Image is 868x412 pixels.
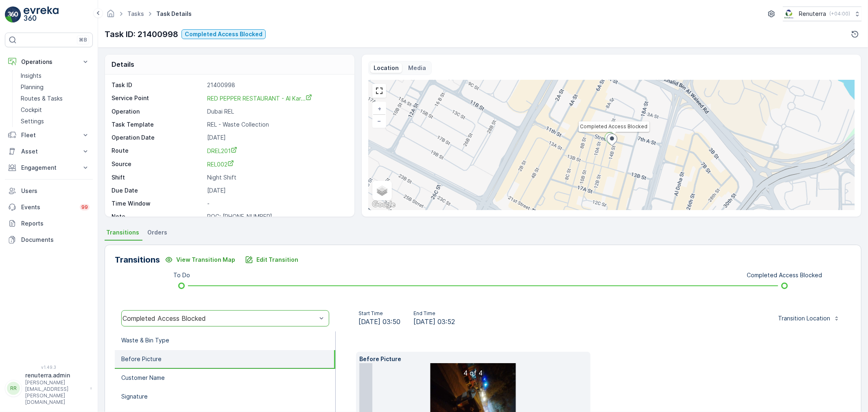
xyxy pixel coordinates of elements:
p: Cockpit [21,106,42,114]
a: Reports [5,215,93,232]
p: Task Template [112,121,204,129]
p: Time Window [112,199,204,208]
p: Waste & Bin Type [121,336,169,344]
p: Signature [121,392,148,401]
p: Completed Access Blocked [747,271,822,279]
p: To Do [173,271,190,279]
p: 21400998 [207,81,346,89]
p: Customer Name [121,374,165,382]
p: Note [112,213,204,221]
span: [DATE] 03:50 [359,317,400,327]
p: Asset [21,147,77,156]
p: Night Shift [207,173,346,182]
a: Zoom Out [373,115,385,127]
p: Engagement [21,164,77,172]
button: View Transition Map [160,253,240,266]
a: Zoom In [373,103,385,115]
p: Events [21,203,75,211]
img: Google [370,199,397,210]
a: Users [5,183,93,199]
p: Transitions [115,254,160,266]
p: Operations [21,58,77,66]
p: POC: [PHONE_NUMBER] [207,213,346,221]
p: ( +04:00 ) [829,11,850,17]
p: Completed Access Blocked [185,30,262,38]
p: Before Picture [359,355,587,363]
p: [DATE] [207,186,346,195]
p: [DATE] [207,134,346,142]
span: DREL201 [207,147,237,154]
p: Reports [21,219,90,228]
p: Route [112,147,204,155]
p: Task ID: 21400998 [105,28,178,40]
span: RED PEPPER RESTAURANT - Al Kar... [207,95,312,102]
p: Due Date [112,186,204,195]
p: Insights [21,72,42,80]
a: Documents [5,232,93,248]
p: Media [409,64,426,72]
p: Operation [112,107,204,116]
p: Fleet [21,131,77,139]
a: Events99 [5,199,93,215]
div: RR [7,382,20,395]
span: Orders [147,228,167,237]
a: Planning [17,81,93,93]
button: Renuterra(+04:00) [783,7,861,21]
p: Source [112,160,204,169]
div: Completed Access Blocked [122,315,317,322]
p: Start Time [359,310,400,317]
a: Open this area in Google Maps (opens a new window) [370,199,397,210]
p: Planning [21,83,44,91]
span: Task Details [155,10,193,18]
p: Service Point [112,94,204,103]
a: Layers [373,182,391,199]
p: ⌘B [79,37,87,43]
p: Before Picture [121,355,162,363]
button: RRrenuterra.admin[PERSON_NAME][EMAIL_ADDRESS][PERSON_NAME][DOMAIN_NAME] [5,371,93,405]
button: Transition Location [773,312,845,325]
p: Edit Transition [256,256,298,264]
p: End Time [413,310,455,317]
a: View Fullscreen [373,85,385,97]
p: Dubai REL [207,107,346,116]
p: 99 [81,204,88,210]
img: logo_light-DOdMpM7g.png [24,7,59,23]
span: REL002 [207,161,234,168]
button: Edit Transition [240,253,303,266]
p: REL - Waste Collection [207,121,346,129]
p: 4 of 4 [461,367,485,379]
p: Shift [112,173,204,182]
span: − [377,117,381,124]
a: Routes & Tasks [17,93,93,104]
a: Cockpit [17,104,93,116]
p: Renuterra [799,10,826,18]
a: RED PEPPER RESTAURANT - Al Kar... [207,94,312,102]
span: + [378,105,381,112]
p: Settings [21,117,44,125]
span: Transitions [106,228,139,237]
a: REL002 [207,160,346,169]
img: logo [5,7,21,23]
button: Fleet [5,127,93,143]
img: Screenshot_2024-07-26_at_13.33.01.png [783,9,796,18]
p: Task ID [112,81,204,89]
a: Tasks [127,10,144,17]
p: [PERSON_NAME][EMAIL_ADDRESS][PERSON_NAME][DOMAIN_NAME] [25,379,86,405]
span: [DATE] 03:52 [413,317,455,327]
p: Location [374,64,399,72]
p: Routes & Tasks [21,94,63,103]
a: Insights [17,70,93,81]
p: Operation Date [112,134,204,142]
button: Operations [5,54,93,70]
button: Completed Access Blocked [181,29,266,39]
a: DREL201 [207,147,346,155]
p: Users [21,187,90,195]
p: renuterra.admin [25,371,86,379]
button: Asset [5,143,93,160]
p: View Transition Map [176,256,235,264]
button: Engagement [5,160,93,176]
p: - [207,199,346,208]
p: Details [112,59,134,69]
p: Documents [21,236,90,244]
a: Homepage [106,12,115,19]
